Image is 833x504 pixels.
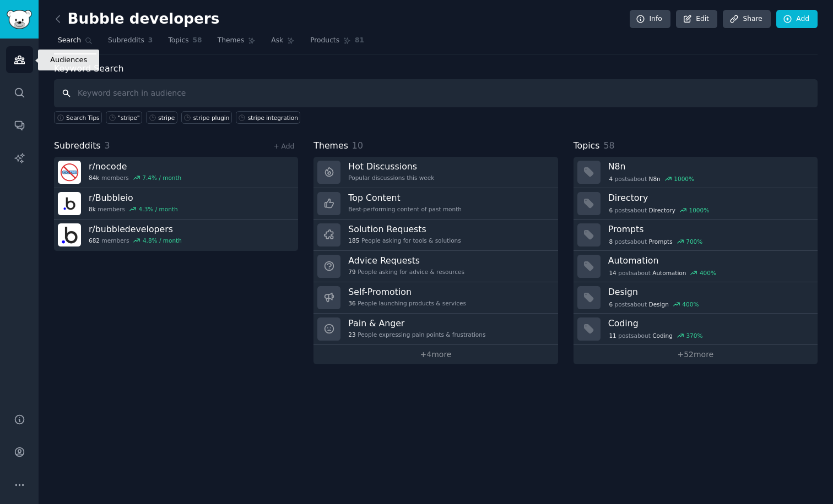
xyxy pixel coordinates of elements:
[608,255,810,266] h3: Automation
[574,139,600,153] span: Topics
[89,205,178,213] div: members
[348,317,485,329] h3: Pain & Anger
[348,255,464,266] h3: Advice Requests
[181,111,232,124] a: stripe plugin
[58,161,81,184] img: nocode
[348,237,359,244] span: 185
[609,206,613,214] span: 6
[54,10,219,28] h2: Bubble developers
[608,174,695,184] div: post s about
[248,114,298,122] div: stripe integration
[54,111,102,124] button: Search Tips
[104,32,156,54] a: Subreddits3
[271,36,283,46] span: Ask
[348,268,355,276] span: 79
[313,251,558,282] a: Advice Requests79People asking for advice & resources
[348,237,461,244] div: People asking for tools & solutions
[348,331,485,338] div: People expressing pain points & frustrations
[142,174,181,182] div: 7.4 % / month
[54,63,123,74] label: Keyword Search
[54,220,298,251] a: r/bubbledevelopers682members4.8% / month
[609,332,616,339] span: 11
[146,111,177,124] a: stripe
[89,237,182,244] div: members
[608,299,700,309] div: post s about
[267,32,299,54] a: Ask
[348,192,462,204] h3: Top Content
[348,161,434,172] h3: Hot Discussions
[609,269,616,277] span: 14
[313,314,558,345] a: Pain & Anger23People expressing pain points & frustrations
[58,36,81,46] span: Search
[352,140,363,151] span: 10
[609,175,613,183] span: 4
[313,282,558,314] a: Self-Promotion36People launching products & services
[574,251,818,282] a: Automation14postsaboutAutomation400%
[608,161,810,172] h3: N8n
[603,140,614,151] span: 58
[148,36,153,46] span: 3
[649,238,673,245] span: Prompts
[686,332,702,339] div: 370 %
[89,192,178,204] h3: r/ Bubbleio
[89,205,96,213] span: 8k
[608,317,810,329] h3: Coding
[700,269,716,277] div: 400 %
[105,140,110,151] span: 3
[608,205,710,215] div: post s about
[682,300,699,308] div: 400 %
[676,10,717,29] a: Edit
[89,223,182,235] h3: r/ bubbledevelopers
[608,192,810,204] h3: Directory
[348,299,355,307] span: 36
[139,205,178,213] div: 4.3 % / month
[118,114,140,122] div: "stripe"
[652,332,673,339] span: Coding
[723,10,770,29] a: Share
[609,300,613,308] span: 6
[574,314,818,345] a: Coding11postsaboutCoding370%
[674,175,694,183] div: 1000 %
[649,300,669,308] span: Design
[348,286,466,298] h3: Self-Promotion
[143,237,182,244] div: 4.8 % / month
[608,268,717,278] div: post s about
[348,223,461,235] h3: Solution Requests
[54,32,96,54] a: Search
[89,174,181,182] div: members
[158,114,175,122] div: stripe
[574,282,818,314] a: Design6postsaboutDesign400%
[193,114,230,122] div: stripe plugin
[609,238,613,245] span: 8
[652,269,686,277] span: Automation
[348,299,466,307] div: People launching products & services
[776,10,818,29] a: Add
[686,238,702,245] div: 700 %
[355,36,364,46] span: 81
[54,139,101,153] span: Subreddits
[54,79,818,107] input: Keyword search in audience
[313,139,348,153] span: Themes
[193,36,202,46] span: 58
[649,206,675,214] span: Directory
[689,206,709,214] div: 1000 %
[608,223,810,235] h3: Prompts
[574,188,818,220] a: Directory6postsaboutDirectory1000%
[574,345,818,364] a: +52more
[574,157,818,188] a: N8n4postsaboutN8n1000%
[608,237,704,246] div: post s about
[306,32,368,54] a: Products81
[608,331,704,341] div: post s about
[313,220,558,251] a: Solution Requests185People asking for tools & solutions
[54,157,298,188] a: r/nocode84kmembers7.4% / month
[649,175,661,183] span: N8n
[164,32,205,54] a: Topics58
[630,10,670,29] a: Info
[89,174,99,182] span: 84k
[214,32,260,54] a: Themes
[348,205,462,213] div: Best-performing content of past month
[313,157,558,188] a: Hot DiscussionsPopular discussions this week
[310,36,339,46] span: Products
[58,223,81,246] img: bubbledevelopers
[108,36,144,46] span: Subreddits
